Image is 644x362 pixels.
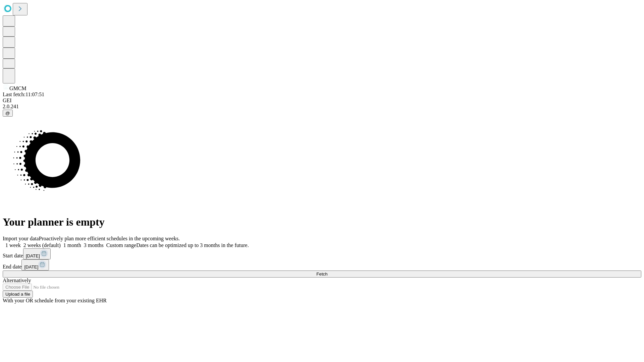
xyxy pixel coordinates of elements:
[26,253,40,258] span: [DATE]
[63,242,81,248] span: 1 month
[5,111,10,116] span: @
[136,242,249,248] span: Dates can be optimized up to 3 months in the future.
[21,259,49,270] button: [DATE]
[39,236,180,241] span: Proactively plan more efficient schedules in the upcoming weeks.
[9,85,26,91] span: GMCM
[316,271,327,277] span: Fetch
[3,236,39,241] span: Import your data
[3,92,44,97] span: Last fetch: 11:07:51
[3,278,31,283] span: Alternatively
[3,104,641,110] div: 2.0.241
[3,259,641,270] div: End date
[106,242,136,248] span: Custom range
[3,216,641,228] h1: Your planner is empty
[3,248,641,259] div: Start date
[23,242,61,248] span: 2 weeks (default)
[3,98,641,104] div: GEI
[5,242,21,248] span: 1 week
[3,270,641,278] button: Fetch
[3,110,13,117] button: @
[84,242,104,248] span: 3 months
[3,291,33,298] button: Upload a file
[24,264,38,269] span: [DATE]
[23,248,51,259] button: [DATE]
[3,298,107,303] span: With your OR schedule from your existing EHR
